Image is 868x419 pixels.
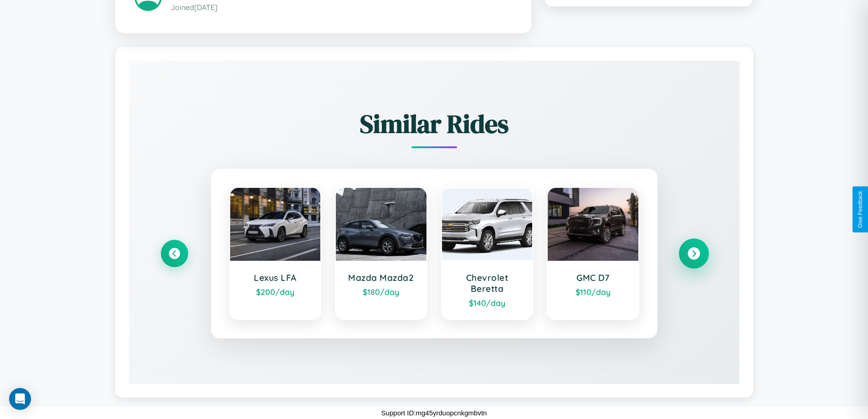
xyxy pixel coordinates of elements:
h3: Mazda Mazda2 [345,272,417,283]
h2: Similar Rides [161,106,708,141]
div: Give Feedback [857,191,863,228]
a: Lexus LFA$200/day [229,187,322,320]
h3: Chevrolet Beretta [451,272,524,294]
h3: Lexus LFA [239,272,312,283]
div: $ 140 /day [451,298,524,308]
div: $ 200 /day [239,287,312,297]
p: Support ID: mg45yrduopcnkgmbvtn [381,407,487,419]
a: Chevrolet Beretta$140/day [441,187,534,320]
div: Open Intercom Messenger [9,388,31,410]
p: Joined [DATE] [171,1,512,14]
h3: GMC D7 [557,272,629,283]
a: Mazda Mazda2$180/day [335,187,427,320]
div: $ 110 /day [557,287,629,297]
a: GMC D7$110/day [547,187,639,320]
div: $ 180 /day [345,287,417,297]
